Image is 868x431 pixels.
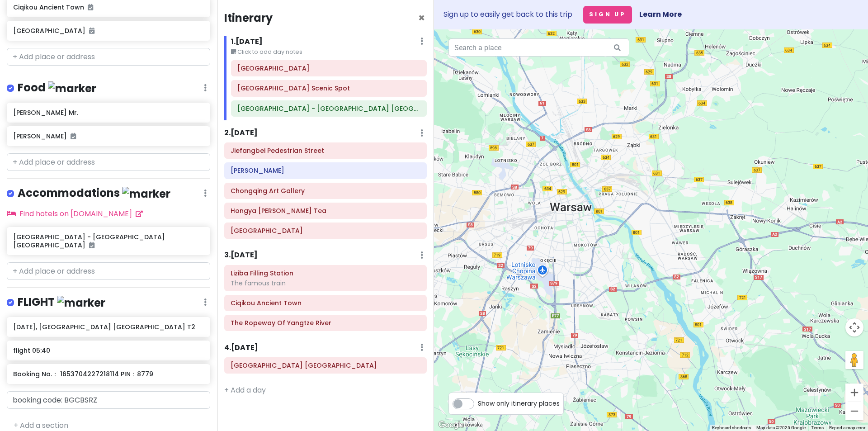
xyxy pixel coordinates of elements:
[231,207,420,215] h6: Hongya Cave Dawan Tea
[13,346,203,355] h6: flight 05:40
[122,187,170,201] img: marker
[845,318,863,336] button: Map camera controls
[71,133,76,139] i: Added to itinerary
[231,37,263,47] h6: 1 . [DATE]
[418,10,425,25] span: Close itinerary
[89,28,94,34] i: Added to itinerary
[811,425,824,430] a: Terms
[224,343,258,353] h6: 4 . [DATE]
[237,64,420,72] h6: Three Gorges Museum
[231,299,420,307] h6: Ciqikou Ancient Town
[829,425,865,430] a: Report a map error
[436,419,466,431] img: Google
[13,3,203,11] h6: Ciqikou Ancient Town
[231,47,427,57] small: Click to add day notes
[224,251,258,260] h6: 3 . [DATE]
[639,9,682,19] a: Learn More
[7,391,210,409] input: + Add place or address
[231,227,420,235] h6: Longmenhao Old Street
[231,147,420,155] h6: Jiefangbei Pedestrian Street
[845,384,863,402] button: Zoom in
[18,81,96,95] h4: Food
[18,295,105,310] h4: FLIGHT
[88,4,93,10] i: Added to itinerary
[224,385,266,395] a: + Add a day
[712,425,751,431] button: Keyboard shortcuts
[13,27,203,35] h6: [GEOGRAPHIC_DATA]
[231,279,420,287] div: The famous train
[7,48,210,66] input: + Add place or address
[57,296,105,310] img: marker
[13,323,203,331] h6: [DATE], [GEOGRAPHIC_DATA] [GEOGRAPHIC_DATA] T2
[48,81,96,95] img: marker
[7,208,143,219] a: Find hotels on [DOMAIN_NAME]
[845,351,863,369] button: Drag Pegman onto the map to open Street View
[13,233,203,249] h6: [GEOGRAPHIC_DATA] - [GEOGRAPHIC_DATA] [GEOGRAPHIC_DATA]
[845,402,863,420] button: Zoom out
[231,361,420,369] h6: Chongqing Jiangbei International Airport
[478,398,560,408] span: Show only itinerary places
[756,425,806,430] span: Map data ©2025 Google
[7,262,210,280] input: + Add place or address
[13,370,203,378] h6: Booking No.： 1653704227218114 PIN：8779
[231,319,420,327] h6: The Ropeway Of Yangtze River
[237,104,420,113] h6: Mcsrh Hotel - Chongqing Jiefangbei Pedestrian Street
[13,132,203,140] h6: [PERSON_NAME]
[7,153,210,171] input: + Add place or address
[224,128,258,138] h6: 2 . [DATE]
[231,187,420,195] h6: Chongqing Art Gallery
[18,186,170,201] h4: Accommodations
[13,109,203,117] h6: [PERSON_NAME] Mr.
[436,419,466,431] a: Open this area in Google Maps (opens a new window)
[14,420,68,431] a: + Add a section
[89,242,94,248] i: Added to itinerary
[224,11,273,25] h4: Itinerary
[231,166,420,175] h6: Yangji Longfu
[583,6,632,24] button: Sign Up
[418,13,425,24] button: Close
[237,84,420,92] h6: Nanbin Road Scenic Spot
[231,269,420,277] h6: Liziba Filling Station
[448,38,629,57] input: Search a place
